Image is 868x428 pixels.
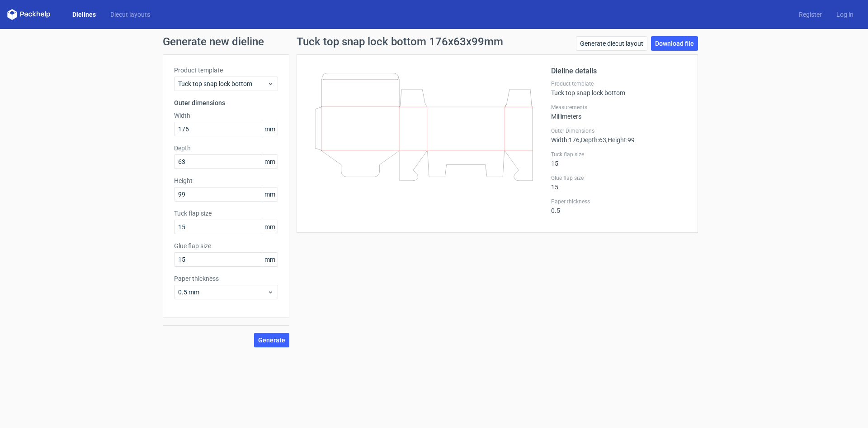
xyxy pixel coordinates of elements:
h2: Dieline details [551,66,687,77]
span: Generate [258,337,285,343]
span: mm [262,188,278,201]
label: Outer Dimensions [551,127,687,135]
h1: Tuck top snap lock bottom 176x63x99mm [297,36,503,47]
a: Generate diecut layout [576,36,647,51]
div: 15 [551,174,687,191]
label: Paper thickness [551,198,687,205]
label: Tuck flap size [551,151,687,158]
span: , Height : 99 [606,136,635,144]
a: Register [792,10,829,19]
a: Dielines [65,10,103,19]
label: Width [174,111,278,120]
h3: Outer dimensions [174,98,278,107]
div: 15 [551,151,687,167]
span: mm [262,155,278,168]
label: Tuck flap size [174,209,278,218]
label: Paper thickness [174,274,278,283]
a: Diecut layouts [103,10,157,19]
span: , Depth : 63 [580,136,606,144]
span: Width : 176 [551,136,580,144]
label: Product template [551,80,687,87]
label: Depth [174,144,278,153]
span: Tuck top snap lock bottom [178,79,267,88]
span: mm [262,122,278,136]
label: Glue flap size [551,174,687,182]
label: Glue flap size [174,241,278,250]
h1: Generate new dieline [163,36,705,47]
div: Millimeters [551,104,687,120]
label: Measurements [551,104,687,111]
label: Height [174,176,278,185]
div: 0.5 [551,198,687,214]
span: mm [262,253,278,266]
label: Product template [174,66,278,75]
span: 0.5 mm [178,288,267,297]
div: Tuck top snap lock bottom [551,80,687,96]
a: Log in [829,10,861,19]
a: Download file [651,36,698,51]
span: mm [262,220,278,234]
button: Generate [254,333,289,347]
